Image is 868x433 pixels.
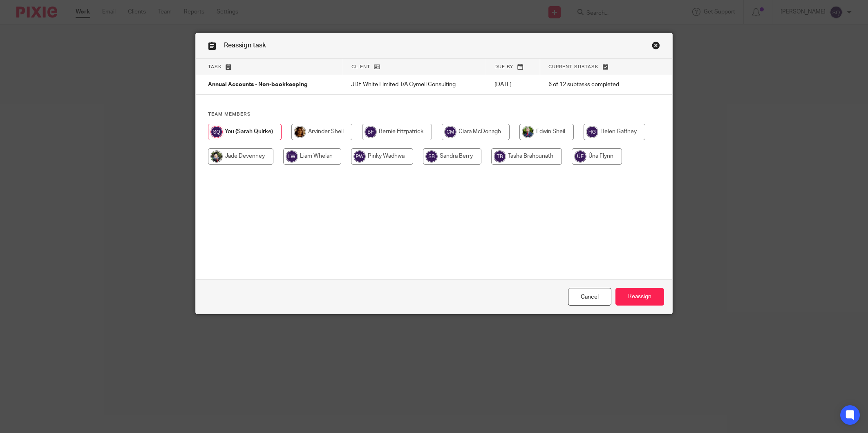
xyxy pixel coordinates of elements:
[494,65,513,69] span: Due by
[208,111,660,118] h4: Team members
[351,65,370,69] span: Client
[568,288,611,306] a: Close this dialog window
[351,80,478,89] p: JDF White Limited T/A Cymell Consulting
[615,288,664,306] input: Reassign
[208,82,308,88] span: Annual Accounts - Non-bookkeeping
[208,65,222,69] span: Task
[548,65,599,69] span: Current subtask
[494,80,532,89] p: [DATE]
[540,75,643,95] td: 6 of 12 subtasks completed
[224,42,266,49] span: Reassign task
[652,41,660,52] a: Close this dialog window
